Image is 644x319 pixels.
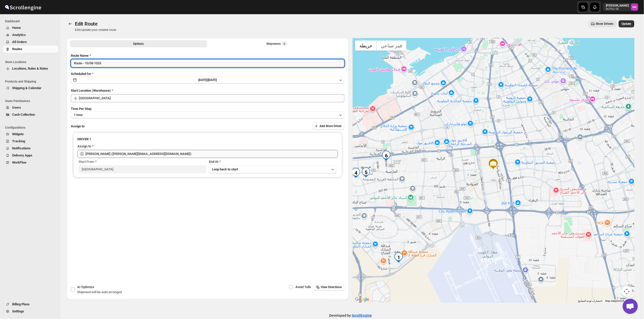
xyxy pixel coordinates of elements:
span: Users Permissions [5,99,58,103]
div: 1 [394,252,404,263]
div: 4 [351,168,361,178]
span: Route Name [71,54,89,57]
span: 1 hour [74,113,83,117]
span: Add More Driver [319,124,341,128]
div: 6 [381,151,391,161]
input: Eg: Bengaluru Route [71,59,345,67]
img: ScrollEngine [4,1,42,13]
span: Show Drivers [596,22,614,26]
button: WorkFlow [3,159,58,166]
span: Home [12,26,21,30]
span: Products and Shipping [5,79,58,84]
button: اختصارات لوحة المفاتيح [578,299,603,303]
div: All Route Options [67,49,349,237]
button: عرض خريطة الشارع [355,41,377,51]
div: End At [209,159,337,164]
input: Search assignee [85,150,338,158]
button: Users [3,104,58,111]
span: Configurations [5,126,58,130]
span: WorkFlow [12,161,27,164]
button: Shipping & Calendar [3,85,58,92]
div: Shipments [266,41,287,46]
span: Notifications [12,146,31,150]
span: Start Location (Warehouse) [71,89,111,92]
h3: DRIVER 1 [77,137,338,142]
button: Locations, Rules & Rates [3,65,58,72]
button: All Orders [3,38,58,46]
button: Widgets [3,131,58,138]
span: View Directions [321,285,342,289]
button: User menu [603,3,639,11]
button: Notifications [3,145,58,152]
img: Google [354,296,371,303]
span: Dashboard [5,19,58,23]
span: Start From [79,160,94,164]
span: Scheduled for [71,72,91,76]
button: عناصر التحكّم بطريقة عرض الخريطة [622,287,632,297]
span: Cash Collection [12,113,35,116]
button: Delivery Apps [3,152,58,159]
span: Routes [12,47,22,51]
span: Store Locations [5,60,58,64]
button: Analytics [3,31,58,38]
button: Add More Driver [312,123,345,130]
button: 1 hour [71,111,345,118]
button: عرض صور القمر الصناعي [377,41,406,51]
button: Update [619,20,634,27]
span: Mostafa Khalifa [631,4,638,11]
span: Loop back to start [212,167,238,171]
span: Options [133,42,144,46]
span: Map data ©2025 [606,300,625,302]
p: Edit/update your created route [75,28,116,32]
button: Home [3,24,58,31]
span: Locations, Rules & Rates [12,67,48,70]
button: Routes [3,46,58,53]
span: 6 [284,42,285,46]
span: [DATE] | [199,78,208,82]
span: [DATE] [208,78,217,82]
span: Tracking [12,139,25,143]
text: MK [633,6,637,9]
span: Billing Plans [12,302,30,306]
span: All Orders [12,40,27,44]
div: 5 [361,167,371,177]
a: ScrollEngine [352,313,372,317]
p: Developed by [329,313,372,318]
a: ‏فتح هذه المنطقة في "خرائط Google" (يؤدي ذلك إلى فتح نافذة جديدة) [354,296,371,303]
button: All Route Options [70,40,207,47]
span: Update [622,22,631,26]
span: Time Per Stop [71,107,91,111]
span: Users [12,106,21,109]
button: Cash Collection [3,111,58,118]
span: AI Optimize [77,285,94,289]
span: Widgets [12,132,24,136]
button: [DATE]|[DATE] [71,76,345,84]
button: Loop back to start [209,165,337,173]
button: View Directions [314,284,345,291]
p: [PERSON_NAME] [606,4,629,8]
span: Avoid Tolls [295,285,311,289]
input: Search location [79,94,345,102]
span: Delivery Apps [12,153,32,157]
span: Shipping & Calendar [12,86,41,90]
button: Selected Shipments [208,40,346,47]
button: Show Drivers [589,20,617,27]
span: Assign to [71,124,84,128]
button: Settings [3,308,58,315]
button: Billing Plans [3,301,58,308]
span: Edit Route [75,21,98,27]
a: دردشة مفتوحة [623,299,638,314]
button: Tracking [3,138,58,145]
p: 867f02-58 [606,8,629,11]
button: Routes [67,20,74,27]
span: Analytics [12,33,26,37]
span: Shipment will be auto arranged [77,290,122,294]
span: Settings [12,309,24,313]
div: Assign to [77,144,91,149]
